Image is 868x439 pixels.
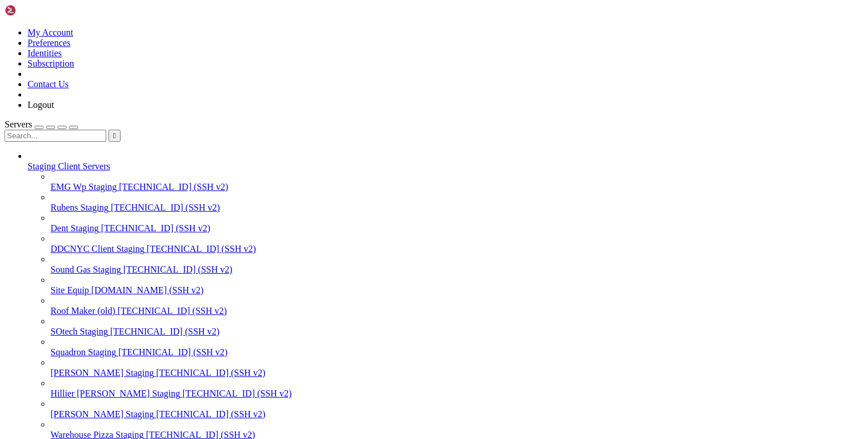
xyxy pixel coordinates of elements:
span: [PERSON_NAME] Staging [51,368,154,378]
span: [PERSON_NAME] Staging [51,409,154,419]
span: Dent Staging [51,223,99,233]
a: [PERSON_NAME] Staging [TECHNICAL_ID] (SSH v2) [51,368,863,378]
a: Squadron Staging [TECHNICAL_ID] (SSH v2) [51,347,863,358]
span:  [113,131,116,140]
li: DDCNYC Client Staging [TECHNICAL_ID] (SSH v2) [51,234,863,254]
a: DDCNYC Client Staging [TECHNICAL_ID] (SSH v2) [51,244,863,254]
span: [TECHNICAL_ID] (SSH v2) [118,347,227,357]
li: [PERSON_NAME] Staging [TECHNICAL_ID] (SSH v2) [51,399,863,419]
a: Sound Gas Staging [TECHNICAL_ID] (SSH v2) [51,265,863,275]
span: [TECHNICAL_ID] (SSH v2) [118,306,227,316]
button:  [108,130,121,142]
span: Site Equip [51,285,89,295]
span: DDCNYC Client Staging [51,244,145,254]
a: Roof Maker (old) [TECHNICAL_ID] (SSH v2) [51,306,863,316]
a: Staging Client Servers [28,161,863,172]
a: My Account [28,28,73,37]
a: Rubens Staging [TECHNICAL_ID] (SSH v2) [51,203,863,213]
span: Staging Client Servers [28,161,110,171]
a: SOtech Staging [TECHNICAL_ID] (SSH v2) [51,327,863,337]
span: EMG Wp Staging [51,182,117,192]
a: EMG Wp Staging [TECHNICAL_ID] (SSH v2) [51,182,863,192]
a: Hillier [PERSON_NAME] Staging [TECHNICAL_ID] (SSH v2) [51,389,863,399]
span: [TECHNICAL_ID] (SSH v2) [183,389,292,398]
span: Squadron Staging [51,347,116,357]
li: Squadron Staging [TECHNICAL_ID] (SSH v2) [51,337,863,358]
a: [PERSON_NAME] Staging [TECHNICAL_ID] (SSH v2) [51,409,863,419]
span: Servers [5,119,32,129]
span: [TECHNICAL_ID] (SSH v2) [119,182,228,192]
span: Roof Maker (old) [51,306,115,316]
span: [TECHNICAL_ID] (SSH v2) [110,327,219,336]
span: [TECHNICAL_ID] (SSH v2) [156,409,265,419]
span: [TECHNICAL_ID] (SSH v2) [123,265,232,274]
input: Search... [5,130,106,142]
span: [TECHNICAL_ID] (SSH v2) [147,244,256,254]
a: Logout [28,100,54,110]
img: Shellngn [5,5,71,16]
li: Site Equip [DOMAIN_NAME] (SSH v2) [51,275,863,296]
a: Site Equip [DOMAIN_NAME] (SSH v2) [51,285,863,296]
span: Hillier [PERSON_NAME] Staging [51,389,180,398]
span: [DOMAIN_NAME] (SSH v2) [91,285,204,295]
a: Identities [28,48,62,58]
a: Preferences [28,38,71,48]
li: Hillier [PERSON_NAME] Staging [TECHNICAL_ID] (SSH v2) [51,378,863,399]
span: Rubens Staging [51,203,108,212]
span: SOtech Staging [51,327,108,336]
a: Dent Staging [TECHNICAL_ID] (SSH v2) [51,223,863,234]
span: [TECHNICAL_ID] (SSH v2) [101,223,210,233]
li: SOtech Staging [TECHNICAL_ID] (SSH v2) [51,316,863,337]
span: Sound Gas Staging [51,265,121,274]
span: [TECHNICAL_ID] (SSH v2) [156,368,265,378]
a: Servers [5,119,78,129]
li: Roof Maker (old) [TECHNICAL_ID] (SSH v2) [51,296,863,316]
a: Subscription [28,59,74,68]
li: Sound Gas Staging [TECHNICAL_ID] (SSH v2) [51,254,863,275]
li: Dent Staging [TECHNICAL_ID] (SSH v2) [51,213,863,234]
a: Contact Us [28,79,69,89]
li: [PERSON_NAME] Staging [TECHNICAL_ID] (SSH v2) [51,358,863,378]
li: Rubens Staging [TECHNICAL_ID] (SSH v2) [51,192,863,213]
li: EMG Wp Staging [TECHNICAL_ID] (SSH v2) [51,172,863,192]
span: [TECHNICAL_ID] (SSH v2) [111,203,220,212]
